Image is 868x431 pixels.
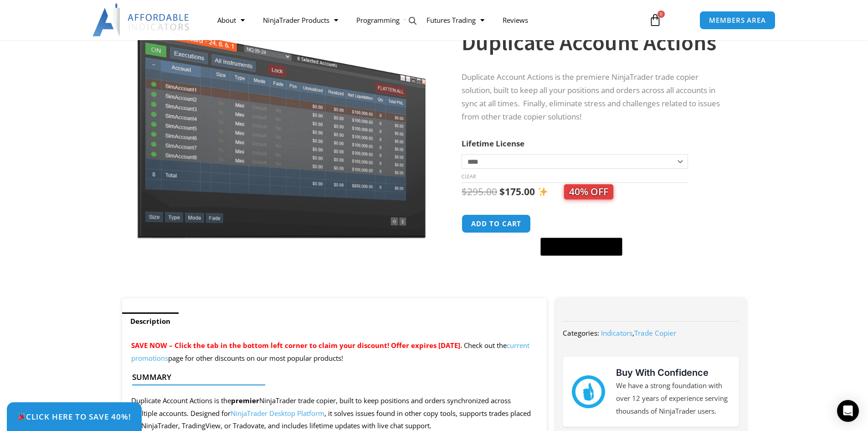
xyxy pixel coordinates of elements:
[462,185,497,198] bdi: 295.00
[499,185,505,198] span: $
[417,10,493,31] a: Futures Trading
[499,185,535,198] bdi: 175.00
[564,184,613,199] span: 40% OFF
[616,379,730,418] p: We have a strong foundation with over 12 years of experience serving thousands of NinjaTrader users.
[601,328,632,338] a: Indicators
[462,71,728,124] p: Duplicate Account Actions is the premiere NinjaTrader trade copier solution, built to keep all yo...
[657,10,665,18] span: 0
[122,312,179,330] a: Description
[493,10,537,31] a: Reviews
[405,13,421,29] a: View full-screen image gallery
[208,10,254,31] a: About
[635,7,675,33] a: 0
[563,328,599,338] span: Categories:
[540,238,622,256] button: Buy with GPay
[837,400,859,422] div: Open Intercom Messenger
[131,341,462,350] span: SAVE NOW – Click the tab in the bottom left corner to claim your discount! Offer expires [DATE].
[131,396,531,431] span: Duplicate Account Actions is the NinjaTrader trade copier, built to keep positions and orders syn...
[254,10,347,31] a: NinjaTrader Products
[131,339,538,365] p: Check out the page for other discounts on our most popular products!
[347,10,417,31] a: Programming
[462,261,728,270] iframe: PayPal Message 1
[634,328,676,338] a: Trade Copier
[572,375,605,408] img: mark thumbs good 43913 | Affordable Indicators – NinjaTrader
[709,17,766,24] span: MEMBERS AREA
[208,10,638,31] nav: Menu
[699,11,776,30] a: MEMBERS AREA
[17,413,131,421] span: Click Here to save 40%!
[92,4,190,36] img: LogoAI | Affordable Indicators – NinjaTrader
[7,402,142,431] a: 🎉Click Here to save 40%!
[462,173,476,180] a: Clear options
[538,187,548,197] img: ✨
[462,26,728,58] h1: Duplicate Account Actions
[462,214,531,233] button: Add to cart
[539,213,621,235] iframe: Secure express checkout frame
[18,413,26,421] img: 🎉
[601,328,676,338] span: ,
[462,138,524,149] label: Lifetime License
[132,373,530,382] h4: Summary
[462,185,467,198] span: $
[616,366,730,379] h3: Buy With Confidence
